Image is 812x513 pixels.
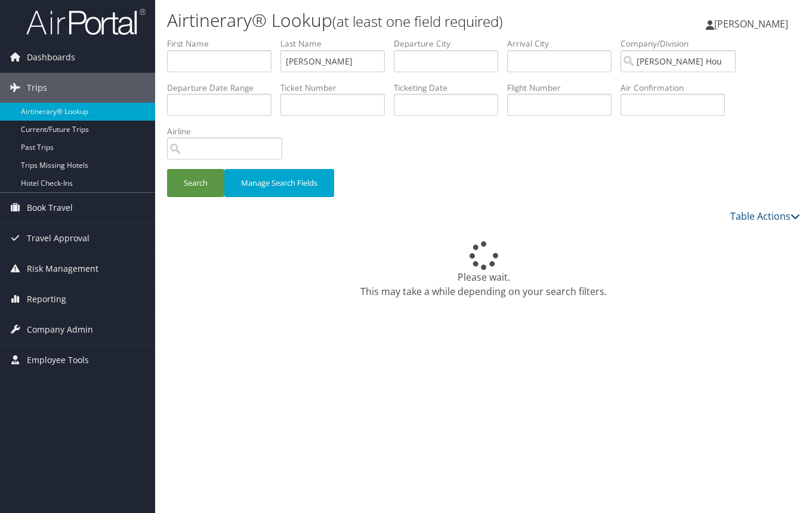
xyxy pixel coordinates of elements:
[394,38,507,50] label: Departure City
[27,193,73,223] span: Book Travel
[280,82,394,94] label: Ticket Number
[730,210,800,223] a: Table Actions
[27,42,75,72] span: Dashboards
[507,82,620,94] label: Flight Number
[280,38,394,50] label: Last Name
[27,73,47,103] span: Trips
[167,38,280,50] label: First Name
[167,8,589,33] h1: Airtinerary® Lookup
[27,315,93,345] span: Company Admin
[332,11,503,31] small: (at least one field required)
[167,125,291,137] label: Airline
[167,241,800,299] div: Please wait. This may take a while depending on your search filters.
[714,17,788,30] span: [PERSON_NAME]
[26,8,146,36] img: airportal-logo.png
[394,82,507,94] label: Ticketing Date
[27,223,89,253] span: Travel Approval
[167,169,224,197] button: Search
[620,38,745,50] label: Company/Division
[224,169,334,197] button: Manage Search Fields
[167,82,280,94] label: Departure Date Range
[27,284,66,314] span: Reporting
[27,254,98,284] span: Risk Management
[507,38,620,50] label: Arrival City
[620,82,734,94] label: Air Confirmation
[706,6,800,42] a: [PERSON_NAME]
[27,345,89,375] span: Employee Tools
